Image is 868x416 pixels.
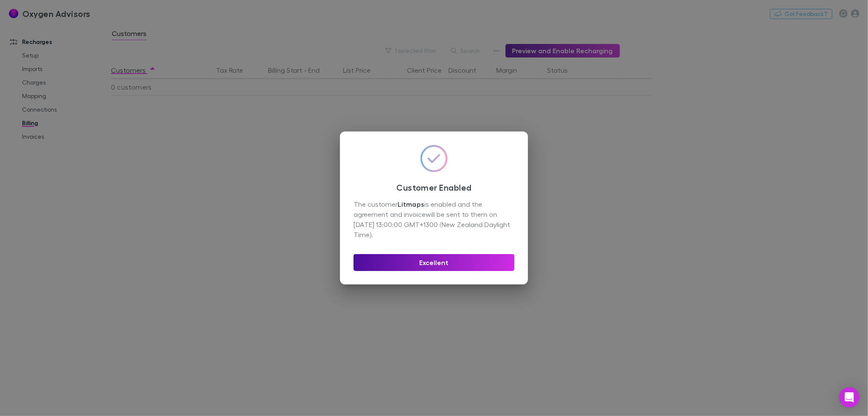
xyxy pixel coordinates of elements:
div: Open Intercom Messenger [839,387,860,408]
button: Excellent [354,254,514,271]
img: GradientCheckmarkIcon.svg [420,145,448,172]
h3: Customer Enabled [354,182,514,192]
strong: Litmaps [398,200,425,208]
div: The customer is enabled and the agreement and invoice will be sent to them on [DATE] 13:00:00 GMT... [354,199,514,240]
